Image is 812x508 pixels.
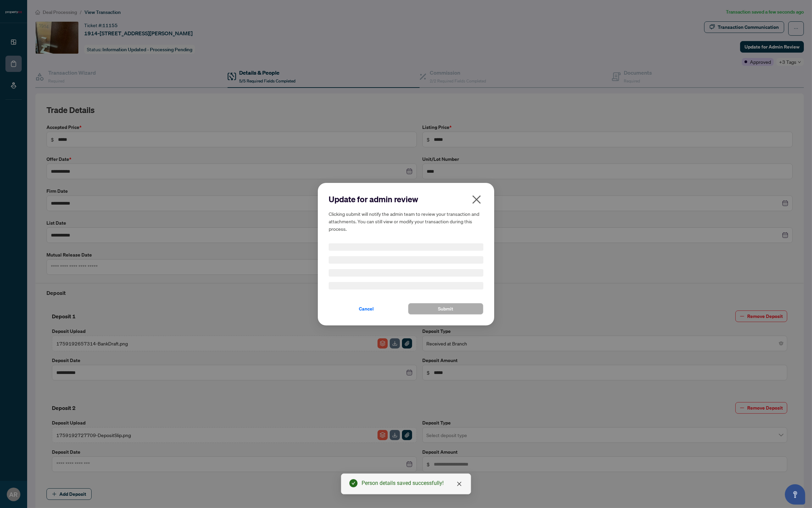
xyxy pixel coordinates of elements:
button: Submit [408,303,483,315]
h5: Clicking submit will notify the admin team to review your transaction and attachments. You can st... [329,210,483,232]
button: Cancel [329,303,404,315]
span: check-circle [349,479,357,487]
span: Cancel [359,303,374,314]
h2: Update for admin review [329,194,483,205]
span: close [457,481,462,487]
button: Open asap [785,484,805,505]
a: Close [456,480,463,488]
span: close [471,194,482,205]
div: Person details saved successfully! [362,479,463,487]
